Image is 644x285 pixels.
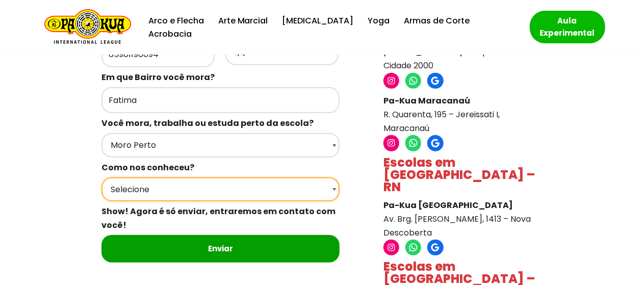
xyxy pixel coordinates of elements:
[383,198,537,240] p: Av. Brg. [PERSON_NAME], 1413 – Nova Descoberta
[148,27,192,41] a: Acrobacia
[148,14,204,28] a: Arco e Flecha
[218,14,268,28] a: Arte Marcial
[530,11,605,43] a: Aula Experimental
[383,157,537,193] h4: Escolas em [GEOGRAPHIC_DATA] – RN
[383,94,537,136] p: R. Quarenta, 195 – Jereissati I, Maracanaú
[383,199,513,211] strong: Pa-Kua [GEOGRAPHIC_DATA]
[39,9,131,45] a: Escola de Conhecimentos Orientais Pa-Kua Uma escola para toda família
[101,117,314,129] b: Você mora, trabalha ou estuda perto da escola?
[146,14,514,41] div: Menu primário
[101,205,336,231] b: Show! Agora é só enviar, entraremos em contato com você!
[101,71,215,83] b: Em que Bairro você mora?
[101,162,194,173] b: Como nos conheceu?
[282,14,354,28] a: [MEDICAL_DATA]
[404,14,470,28] a: Armas de Corte
[383,95,470,107] strong: Pa-Kua Maracanaú
[368,14,390,28] a: Yoga
[101,235,339,263] input: Enviar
